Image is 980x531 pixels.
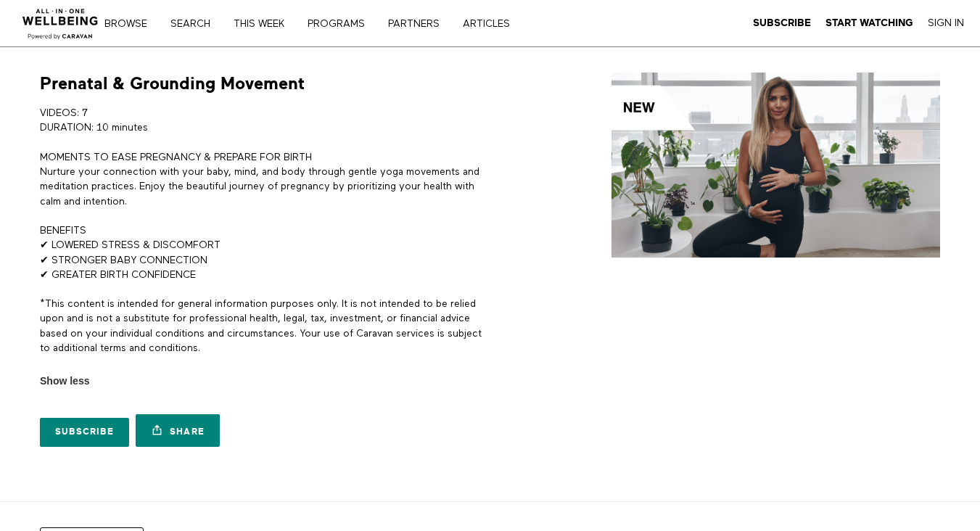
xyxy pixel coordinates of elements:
p: VIDEOS: 7 DURATION: 10 minutes [40,106,485,136]
a: ARTICLES [458,19,525,29]
a: Subscribe [40,418,129,447]
a: PROGRAMS [302,19,380,29]
p: BENEFITS ✔ LOWERED STRESS & DISCOMFORT ✔ STRONGER BABY CONNECTION ✔ GREATER BIRTH CONFIDENCE [40,223,485,282]
p: *This content is intended for general information purposes only. It is not intended to be relied ... [40,297,485,355]
a: Subscribe [753,17,811,30]
strong: Start Watching [825,17,913,28]
a: Browse [99,19,162,29]
p: MOMENTS TO EASE PREGNANCY & PREPARE FOR BIRTH Nurture your connection with your baby, mind, and b... [40,150,485,209]
strong: Subscribe [753,17,811,28]
h1: Prenatal & Grounding Movement [40,73,305,95]
a: Share [136,414,220,447]
a: THIS WEEK [228,19,300,29]
a: PARTNERS [383,19,455,29]
img: Prenatal & Grounding Movement [612,73,940,258]
span: Show less [40,374,89,389]
nav: Primary [115,16,540,30]
a: Sign In [928,17,964,30]
a: Search [165,19,226,29]
a: Start Watching [825,17,913,30]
